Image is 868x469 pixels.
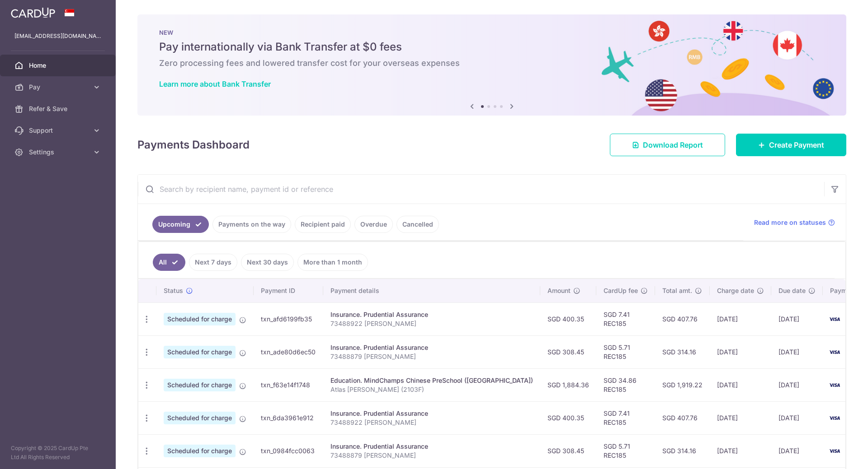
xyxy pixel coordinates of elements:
td: [DATE] [710,302,771,335]
th: Payment ID [254,279,323,302]
h6: Zero processing fees and lowered transfer cost for your overseas expenses [159,58,825,69]
span: Settings [29,148,89,157]
td: SGD 1,919.22 [655,368,710,401]
h4: Payments Dashboard [137,137,250,153]
td: txn_ade80d6ec50 [254,335,323,368]
img: CardUp [11,7,55,18]
p: 73488922 [PERSON_NAME] [330,319,533,328]
img: Bank transfer banner [137,14,846,116]
a: Next 7 days [189,254,237,271]
span: Amount [547,286,571,295]
td: [DATE] [710,401,771,434]
td: SGD 34.86 REC185 [596,368,655,401]
img: Bank Card [826,314,844,325]
th: Payment details [323,279,540,302]
span: Scheduled for charge [164,313,236,325]
a: Create Payment [736,134,846,156]
a: All [153,254,185,271]
td: txn_f63e14f1748 [254,368,323,401]
span: Support [29,126,89,135]
img: Bank Card [826,347,844,358]
td: SGD 308.45 [540,335,596,368]
td: SGD 407.76 [655,302,710,335]
td: SGD 5.71 REC185 [596,434,655,467]
a: Overdue [354,216,393,233]
span: Scheduled for charge [164,412,236,424]
td: SGD 308.45 [540,434,596,467]
span: Home [29,61,89,70]
td: [DATE] [710,434,771,467]
div: Insurance. Prudential Assurance [330,343,533,352]
a: Upcoming [152,216,209,233]
td: SGD 1,884.36 [540,368,596,401]
a: Learn more about Bank Transfer [159,79,271,88]
td: SGD 5.71 REC185 [596,335,655,368]
td: [DATE] [771,434,823,467]
p: 73488879 [PERSON_NAME] [330,352,533,361]
a: More than 1 month [297,254,368,271]
td: txn_0984fcc0063 [254,434,323,467]
div: Insurance. Prudential Assurance [330,310,533,319]
td: [DATE] [771,335,823,368]
a: Recipient paid [295,216,351,233]
td: txn_afd6199fb35 [254,302,323,335]
p: 73488879 [PERSON_NAME] [330,451,533,460]
span: Total amt. [662,286,692,295]
td: [DATE] [710,335,771,368]
img: Bank Card [826,380,844,390]
td: SGD 7.41 REC185 [596,401,655,434]
td: [DATE] [771,302,823,335]
td: SGD 314.16 [655,335,710,368]
td: SGD 400.35 [540,302,596,335]
p: NEW [159,29,825,36]
p: Atlas [PERSON_NAME] (2103F) [330,385,533,394]
input: Search by recipient name, payment id or reference [138,175,824,204]
p: 73488922 [PERSON_NAME] [330,418,533,427]
img: Bank Card [826,413,844,423]
a: Read more on statuses [754,218,835,227]
td: [DATE] [710,368,771,401]
a: Next 30 days [241,254,294,271]
span: Pay [29,83,89,92]
span: Download Report [643,139,703,150]
td: SGD 7.41 REC185 [596,302,655,335]
td: SGD 314.16 [655,434,710,467]
a: Payments on the way [212,216,291,233]
span: Read more on statuses [754,218,826,227]
a: Download Report [610,134,725,156]
td: SGD 407.76 [655,401,710,434]
h5: Pay internationally via Bank Transfer at $0 fees [159,40,825,54]
td: SGD 400.35 [540,401,596,434]
div: Education. MindChamps Chinese PreSchool ([GEOGRAPHIC_DATA]) [330,376,533,385]
span: Scheduled for charge [164,346,236,358]
a: Cancelled [396,216,439,233]
div: Insurance. Prudential Assurance [330,442,533,451]
span: Scheduled for charge [164,379,236,391]
span: Status [164,286,183,295]
span: Refer & Save [29,104,89,113]
p: [EMAIL_ADDRESS][DOMAIN_NAME] [14,32,101,41]
div: Insurance. Prudential Assurance [330,409,533,418]
td: txn_6da3961e912 [254,401,323,434]
span: Due date [778,286,806,295]
span: Create Payment [769,139,824,150]
span: Charge date [717,286,754,295]
span: Scheduled for charge [164,445,236,457]
span: CardUp fee [604,286,638,295]
td: [DATE] [771,368,823,401]
img: Bank Card [826,446,844,456]
td: [DATE] [771,401,823,434]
